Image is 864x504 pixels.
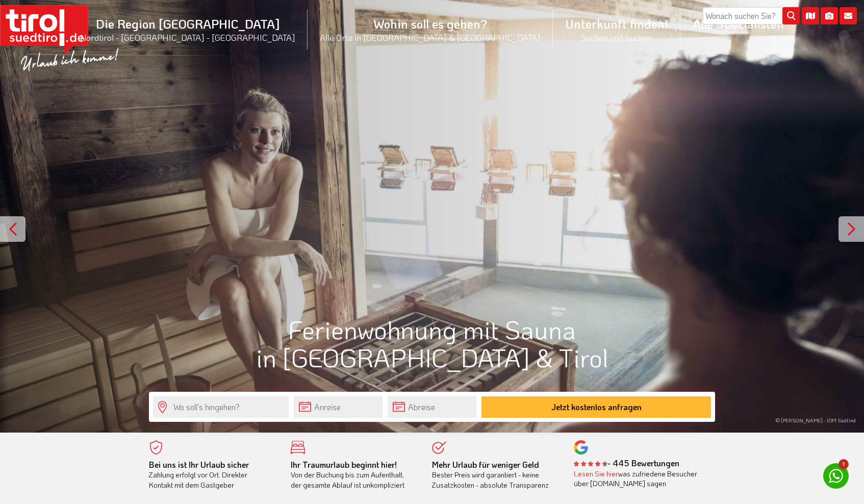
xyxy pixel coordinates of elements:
[291,460,417,490] div: Von der Buchung bis zum Aufenthalt, der gesamte Ablauf ist unkompliziert
[149,315,715,371] h1: Ferienwohnung mit Sauna in [GEOGRAPHIC_DATA] & Tirol
[481,396,711,418] button: Jetzt kostenlos anfragen
[574,469,618,478] a: Lesen Sie hier
[80,32,295,43] small: Nordtirol - [GEOGRAPHIC_DATA] - [GEOGRAPHIC_DATA]
[291,459,397,470] b: Ihr Traumurlaub beginnt hier!
[553,5,680,54] a: Unterkunft finden!Suchen und buchen
[565,32,668,43] small: Suchen und buchen
[388,396,476,418] input: Abreise
[574,469,700,489] div: was zufriedene Besucher über [DOMAIN_NAME] sagen
[802,7,819,24] i: Karte öffnen
[574,458,679,468] b: - 445 Bewertungen
[432,460,558,490] div: Bester Preis wird garantiert - keine Zusatzkosten - absolute Transparenz
[840,7,857,24] i: Kontakt
[308,5,553,54] a: Wohin soll es gehen?Alle Orte in [GEOGRAPHIC_DATA] & [GEOGRAPHIC_DATA]
[294,396,383,418] input: Anreise
[68,5,308,54] a: Die Region [GEOGRAPHIC_DATA]Nordtirol - [GEOGRAPHIC_DATA] - [GEOGRAPHIC_DATA]
[838,459,849,469] span: 1
[823,463,849,489] a: 1
[703,7,800,24] input: Wonach suchen Sie?
[153,396,289,418] input: Wo soll's hingehen?
[320,32,541,43] small: Alle Orte in [GEOGRAPHIC_DATA] & [GEOGRAPHIC_DATA]
[680,5,796,43] a: Alle Spezialisten
[821,7,838,24] i: Fotogalerie
[149,460,275,490] div: Zahlung erfolgt vor Ort. Direkter Kontakt mit dem Gastgeber
[149,459,249,470] b: Bei uns ist Ihr Urlaub sicher
[432,459,539,470] b: Mehr Urlaub für weniger Geld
